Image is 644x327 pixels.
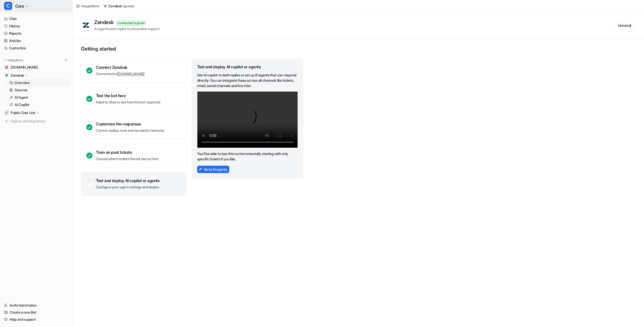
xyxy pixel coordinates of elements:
div: Close [89,2,98,11]
div: Zendesk [94,19,116,25]
a: Integrations [76,3,99,9]
button: Send a message… [87,164,95,172]
p: You’ll be able to test this out incrementally starting with only specific tickets if you like. [197,151,298,162]
img: explore all integrations [4,119,9,124]
div: Test and deploy AI copilot or agents [96,178,160,183]
a: Customize [2,45,71,52]
a: AI Copilot [7,101,71,108]
div: You’ll get replies here and in your email: ✉️ [8,67,79,87]
p: The team can also help [25,6,63,11]
img: Profile image for Operator [14,3,23,11]
div: Test and deploy AI copilot or agents [197,64,298,69]
p: Correct replies, tone and escalation behavior [96,128,164,133]
p: Head to Chat to see how the bot responds [96,100,160,105]
p: Configure your agent settings and deploy [96,185,160,190]
div: mikita.tsybulka@gcore.com says… [4,29,97,64]
p: Zendesk [11,73,24,78]
div: Train on past tickets [96,150,159,155]
a: Chat [2,15,71,22]
a: Reports [2,30,71,37]
b: [EMAIL_ADDRESS][DOMAIN_NAME] [8,77,48,86]
span: / [101,4,102,8]
a: Invite teammates [2,302,71,309]
a: gcore.com[DOMAIN_NAME] [2,64,71,71]
button: go back [3,2,13,12]
button: Integrations [2,58,25,63]
a: Zendesk(gcore) [103,4,134,9]
p: Sources [15,88,28,93]
div: Customize the responses [96,121,164,126]
p: ( gcore ) [123,4,134,9]
p: Integrations [8,58,23,62]
p: Zendesk [108,4,122,9]
div: You’ll get replies here and in your email:✉️[EMAIL_ADDRESS][DOMAIN_NAME]The team will be back🕒In ... [4,64,83,102]
p: AI Copilot [15,102,29,107]
img: gcore.com [5,66,8,69]
button: Home [79,2,89,12]
a: History [2,23,71,30]
span: Cora [15,3,24,10]
a: [DOMAIN_NAME] [117,72,144,76]
button: Gif picker [24,166,28,170]
p: AI Agent [15,95,28,100]
img: menu_add.svg [64,58,68,62]
a: Create a new Bot [2,309,71,316]
a: Overview [7,79,71,86]
a: Sources [7,86,71,94]
b: In 2 hours [12,95,32,99]
div: The team will be back 🕒 [8,89,79,99]
h1: Operator [25,3,43,6]
div: Connected to gcore [116,20,146,26]
p: Connected to [96,71,144,76]
div: Hi, is there a way to reindex only a specific path? For example, I need to index all articles on ... [18,29,97,60]
a: AI Agent [7,94,71,101]
p: Choose which tickets the bot learns from [96,156,159,161]
button: Upload attachment [8,166,12,170]
button: Uninstall [615,21,634,30]
button: Start recording [32,166,36,170]
img: AiAgentsIcon [199,167,202,171]
button: Go to AI agents [197,166,229,173]
p: Get AI copilot to draft replies or set up AI agents that can respond directly. You can integrate ... [197,72,298,88]
div: Operator • 19m ago [8,103,39,106]
img: Zendesk [5,74,8,77]
span: [DOMAIN_NAME] [11,65,38,70]
span: Explore all integrations [11,117,69,125]
img: Zendesk logo [82,22,90,28]
a: Articles [2,37,71,44]
div: Operator says… [4,64,97,114]
img: expand menu [3,58,7,62]
p: Getting started [81,46,304,52]
img: Public Chat Link [5,111,8,114]
div: Integrations [81,3,99,9]
p: Public Chat Link [11,110,35,115]
div: AI agents and copilot to streamline support [94,26,160,31]
div: Hi, is there a way to reindex only a specific path? For example, I need to index all articles on ... [22,32,93,57]
textarea: Message… [4,155,97,164]
div: Test the bot here [96,93,160,98]
p: Overview [14,80,30,85]
video: Your browser does not support the video tag. [197,91,298,148]
div: Connect Zendesk [96,65,144,70]
button: Emoji picker [16,166,20,170]
a: Explore all integrations [2,118,71,125]
span: C [4,2,12,10]
a: Help and support [2,316,71,323]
